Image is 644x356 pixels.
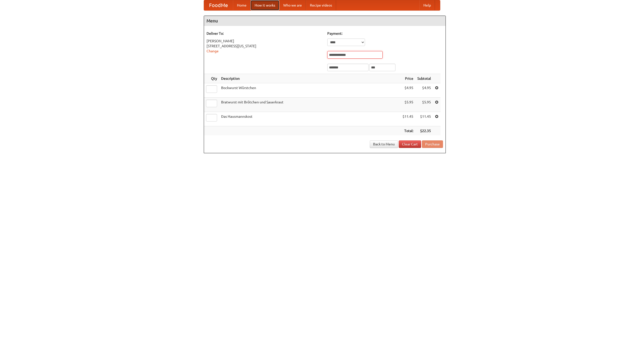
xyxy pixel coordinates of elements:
[419,0,435,10] a: Help
[219,83,400,98] td: Bockwurst Würstchen
[415,112,433,126] td: $11.45
[204,16,446,26] h4: Menu
[422,140,443,148] button: Purchase
[415,126,433,136] th: $22.35
[233,0,251,10] a: Home
[400,126,415,136] th: Total:
[400,74,415,83] th: Price
[204,0,233,10] a: FoodMe
[415,98,433,112] td: $5.95
[251,0,279,10] a: How it works
[327,31,443,36] h5: Payment:
[219,112,400,126] td: Das Hausmannskost
[400,112,415,126] td: $11.45
[207,49,219,53] a: Change
[306,0,336,10] a: Recipe videos
[279,0,306,10] a: Who we are
[204,74,219,83] th: Qty
[219,74,400,83] th: Description
[399,140,421,148] a: Clear Cart
[207,31,322,36] h5: Deliver To:
[207,38,322,44] div: [PERSON_NAME]
[370,140,398,148] a: Back to Menu
[219,98,400,112] td: Bratwurst mit Brötchen und Sauerkraut
[207,44,322,49] div: [STREET_ADDRESS][US_STATE]
[415,74,433,83] th: Subtotal
[415,83,433,98] td: $4.95
[400,83,415,98] td: $4.95
[400,98,415,112] td: $5.95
